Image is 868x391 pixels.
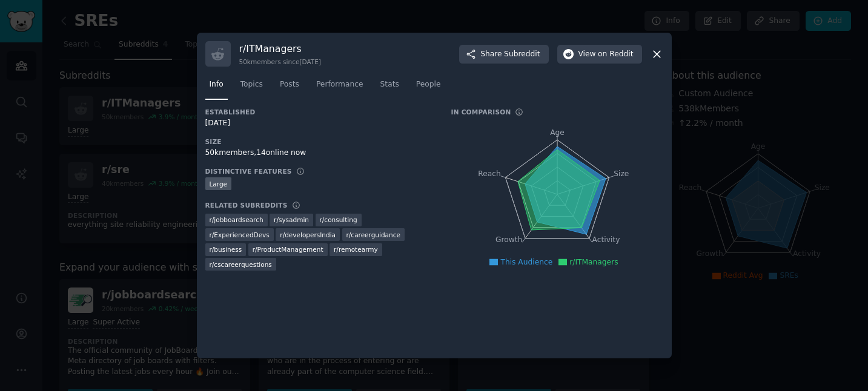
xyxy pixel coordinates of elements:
[569,258,618,266] span: r/ITManagers
[416,79,441,90] span: People
[598,49,633,60] span: on Reddit
[236,75,267,100] a: Topics
[480,49,540,60] span: Share
[205,118,434,129] div: [DATE]
[316,79,363,90] span: Performance
[550,128,565,137] tspan: Age
[504,49,540,60] span: Subreddit
[210,245,242,254] span: r/ business
[205,177,232,190] div: Large
[280,79,299,90] span: Posts
[280,231,336,239] span: r/ developersIndia
[412,75,445,100] a: People
[210,79,224,90] span: Info
[312,75,368,100] a: Performance
[578,49,634,60] span: View
[274,215,309,224] span: r/ sysadmin
[205,137,434,146] h3: Size
[459,45,548,64] button: ShareSubreddit
[205,148,434,159] div: 50k members, 14 online now
[614,169,629,178] tspan: Size
[210,215,263,224] span: r/ jobboardsearch
[240,79,263,90] span: Topics
[346,231,400,239] span: r/ careerguidance
[500,258,552,266] span: This Audience
[253,245,323,254] span: r/ ProductManagement
[205,108,434,116] h3: Established
[320,215,357,224] span: r/ consulting
[380,79,399,90] span: Stats
[495,236,522,245] tspan: Growth
[276,75,303,100] a: Posts
[478,169,501,178] tspan: Reach
[210,260,272,269] span: r/ cscareerquestions
[205,75,228,100] a: Info
[334,245,378,254] span: r/ remotearmy
[451,108,511,116] h3: In Comparison
[205,167,292,176] h3: Distinctive Features
[557,45,642,64] button: Viewon Reddit
[592,236,620,245] tspan: Activity
[239,42,321,55] h3: r/ ITManagers
[205,201,288,209] h3: Related Subreddits
[239,57,321,66] div: 50k members since [DATE]
[210,231,270,239] span: r/ ExperiencedDevs
[376,75,403,100] a: Stats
